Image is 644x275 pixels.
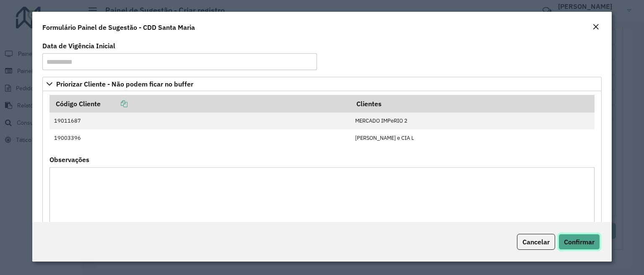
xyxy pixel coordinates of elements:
button: Cancelar [517,234,555,250]
th: Código Cliente [49,95,351,113]
div: Priorizar Cliente - Não podem ficar no buffer [42,91,602,249]
span: Cancelar [522,238,550,246]
em: Fechar [592,24,599,30]
td: [PERSON_NAME] e CIA L [351,129,594,146]
span: Confirmar [564,238,595,246]
label: Observações [49,155,89,165]
span: Priorizar Cliente - Não podem ficar no buffer [56,81,193,87]
button: Confirmar [558,234,600,250]
a: Copiar [101,100,127,108]
a: Priorizar Cliente - Não podem ficar no buffer [42,77,602,91]
label: Data de Vigência Inicial [42,41,115,51]
td: MERCADO IMPeRIO 2 [351,113,594,129]
th: Clientes [351,95,594,113]
td: 19003396 [49,129,351,146]
button: Close [590,22,602,33]
td: 19011687 [49,113,351,129]
h4: Formulário Painel de Sugestão - CDD Santa Maria [42,22,195,32]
